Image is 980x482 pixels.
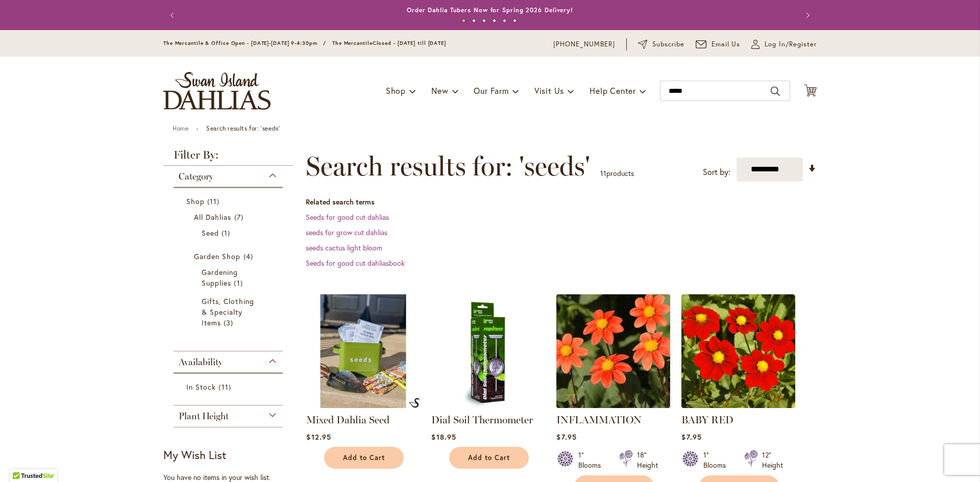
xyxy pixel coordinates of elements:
img: Mixed Dahlia Seed [409,398,420,408]
dt: Related search terms [306,197,817,207]
span: Add to Cart [468,453,510,462]
button: 2 of 6 [472,19,476,22]
a: Home [173,124,188,132]
strong: Search results for: 'seeds' [206,124,280,132]
button: 6 of 6 [513,19,517,22]
a: INFLAMMATION [556,400,670,410]
button: 3 of 6 [482,19,486,22]
span: 11 [600,168,606,178]
a: Mixed Dahlia Seed [306,414,389,426]
span: Gardening Supplies [202,267,238,288]
span: Shop [386,85,406,96]
button: 5 of 6 [503,19,506,22]
button: Previous [163,5,184,26]
span: 1 [222,227,233,238]
span: Help Center [590,85,636,96]
span: $7.95 [556,432,576,442]
strong: My Wish List [163,447,226,462]
strong: Filter By: [163,149,293,166]
span: Visit Us [534,85,564,96]
span: 1 [234,277,245,288]
span: Add to Cart [343,453,385,462]
a: seeds cactus light bloom [306,243,382,252]
a: Subscribe [638,39,684,49]
a: All Dahlias [194,212,265,222]
span: All Dahlias [194,212,232,222]
label: Sort by: [703,163,730,182]
span: Closed - [DATE] till [DATE] [373,40,446,46]
span: Search results for: 'seeds' [306,151,590,182]
span: New [431,85,448,96]
span: Seed [202,228,219,238]
span: Gifts, Clothing & Specialty Items [202,296,254,327]
img: Dial Soil Thermometer [431,294,545,408]
a: INFLAMMATION [556,414,642,426]
div: 12" Height [762,450,783,470]
a: Gifts, Clothing &amp; Specialty Items [202,296,257,328]
a: store logo [163,72,271,110]
a: Gardening Supplies [202,267,257,288]
span: 7 [234,212,246,222]
button: 1 of 6 [462,19,465,22]
span: Availability [179,357,223,368]
img: Mixed Dahlia Seed [306,294,420,408]
button: 4 of 6 [493,19,496,22]
a: Dial Soil Thermometer [431,400,545,410]
span: Garden Shop [194,251,241,261]
span: The Mercantile & Office Open - [DATE]-[DATE] 9-4:30pm / The Mercantile [163,40,373,46]
a: Email Us [696,39,741,49]
span: Plant Height [179,411,229,422]
span: Our Farm [474,85,508,96]
span: Email Us [712,39,741,49]
a: Garden Shop [194,251,265,262]
a: Dial Soil Thermometer [431,414,533,426]
button: Add to Cart [449,447,529,469]
a: [PHONE_NUMBER] [553,39,615,49]
span: Log In/Register [765,39,817,49]
span: 11 [218,382,233,392]
a: In Stock 11 [186,382,273,392]
span: In Stock [186,382,216,392]
a: Order Dahlia Tubers Now for Spring 2026 Delivery! [407,6,573,14]
span: 3 [224,317,236,328]
span: Subscribe [652,39,684,49]
a: Log In/Register [751,39,817,49]
span: $18.95 [431,432,456,442]
img: INFLAMMATION [556,294,670,408]
a: BABY RED [681,414,733,426]
p: products [600,165,634,182]
div: 1" Blooms [703,450,732,470]
a: Seeds for good cut dahliasbook [306,258,405,268]
span: Shop [186,196,205,206]
span: $7.95 [681,432,701,442]
a: Seeds for good cut dahlias [306,212,389,222]
img: BABY RED [681,294,795,408]
a: Mixed Dahlia Seed Mixed Dahlia Seed [306,400,420,410]
span: 11 [207,196,222,207]
a: Seed [202,227,257,238]
span: 4 [243,251,256,262]
span: $12.95 [306,432,331,442]
button: Add to Cart [324,447,404,469]
button: Next [796,5,817,26]
div: 1" Blooms [578,450,607,470]
a: BABY RED [681,400,795,410]
a: Shop [186,196,273,207]
a: seeds for grow cut dahlias [306,227,387,237]
div: 18" Height [637,450,658,470]
span: Category [179,171,213,182]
